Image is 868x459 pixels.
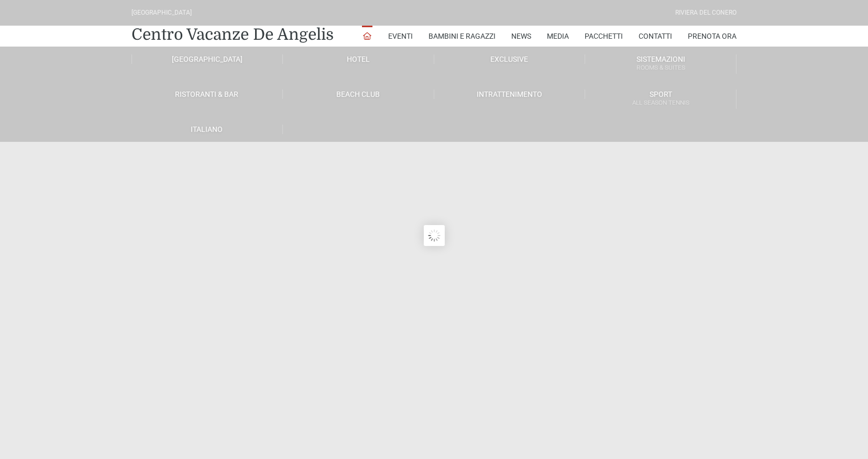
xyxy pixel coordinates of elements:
a: Ristoranti & Bar [131,89,283,99]
a: Prenota Ora [688,26,737,47]
a: Exclusive [434,54,586,64]
a: Eventi [388,26,413,47]
a: Media [547,26,569,47]
a: Pacchetti [585,26,623,47]
a: Contatti [639,26,672,47]
a: Hotel [283,54,434,64]
a: [GEOGRAPHIC_DATA] [131,54,283,64]
a: News [511,26,531,47]
small: All Season Tennis [585,98,736,108]
a: Bambini e Ragazzi [428,26,496,47]
a: Italiano [131,125,283,134]
a: SportAll Season Tennis [585,89,737,109]
a: Beach Club [283,89,434,99]
a: Centro Vacanze De Angelis [131,24,334,45]
div: Riviera Del Conero [675,8,737,18]
a: Intrattenimento [434,89,586,99]
span: Italiano [191,125,223,133]
small: Rooms & Suites [585,63,736,73]
div: [GEOGRAPHIC_DATA] [131,8,192,18]
a: SistemazioniRooms & Suites [585,54,737,74]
